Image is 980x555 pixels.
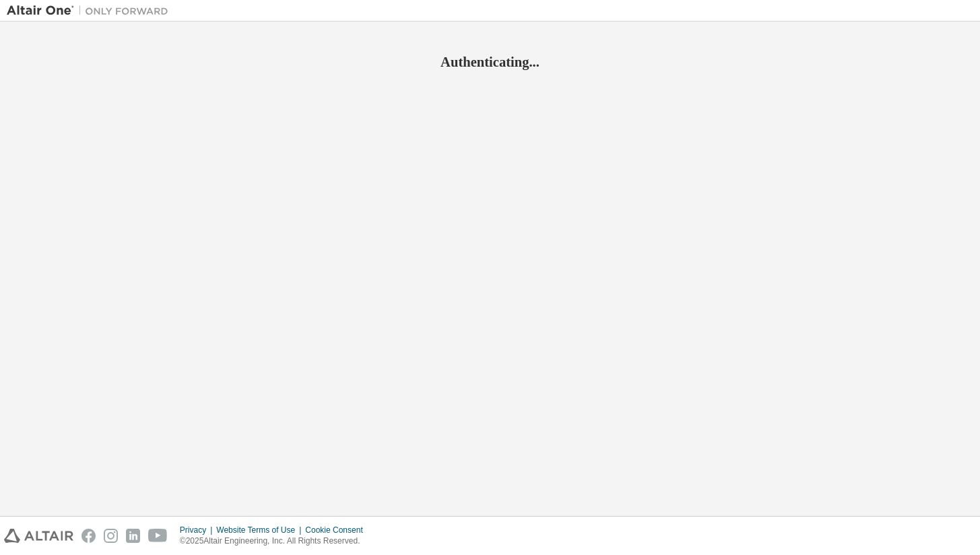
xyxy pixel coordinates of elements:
div: Privacy [180,525,216,535]
p: © 2025 Altair Engineering, Inc. All Rights Reserved. [180,535,371,547]
div: Cookie Consent [305,525,370,535]
div: Website Terms of Use [216,525,305,535]
img: instagram.svg [104,529,118,543]
img: linkedin.svg [126,529,140,543]
img: youtube.svg [148,529,168,543]
img: facebook.svg [81,529,96,543]
img: Altair One [7,4,175,18]
img: altair_logo.svg [4,529,73,543]
h2: Authenticating... [7,53,973,71]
